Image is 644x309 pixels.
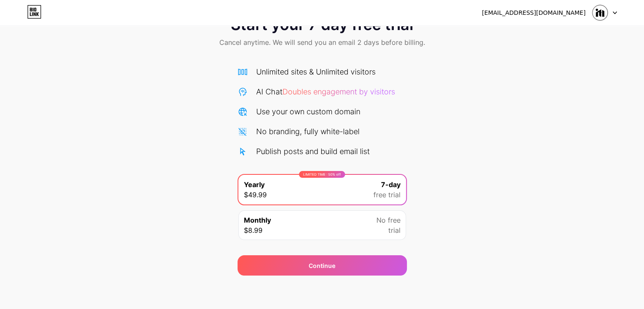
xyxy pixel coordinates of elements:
[388,225,401,235] span: trial
[282,87,395,96] span: Doubles engagement by visitors
[381,179,401,190] span: 7-day
[219,37,425,47] span: Cancel anytime. We will send you an email 2 days before billing.
[309,261,335,270] div: Continue
[231,16,413,33] span: Start your 7 day free trial
[256,86,395,97] div: AI Chat
[244,179,265,190] span: Yearly
[256,106,360,117] div: Use your own custom domain
[256,66,376,77] div: Unlimited sites & Unlimited visitors
[482,8,586,17] div: [EMAIL_ADDRESS][DOMAIN_NAME]
[244,190,267,200] span: $49.99
[299,171,345,178] div: LIMITED TIME : 50% off
[256,126,359,137] div: No branding, fully white-label
[244,215,271,225] span: Monthly
[373,190,401,200] span: free trial
[256,146,370,157] div: Publish posts and build email list
[376,215,401,225] span: No free
[244,225,263,235] span: $8.99
[592,5,608,21] img: inticreativetalent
